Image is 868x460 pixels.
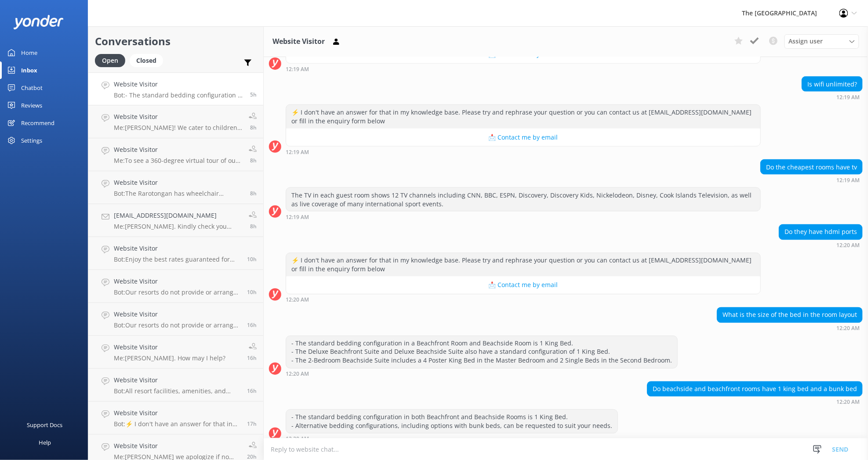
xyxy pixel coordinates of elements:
div: ⚡ I don't have an answer for that in my knowledge base. Please try and rephrase your question or ... [286,253,760,277]
div: Oct 08 2025 02:20am (UTC -10:00) Pacific/Honolulu [779,242,863,248]
strong: 12:19 AM [286,67,309,72]
div: Open [95,54,125,67]
p: Me: To see a 360-degree virtual tour of our rooms, please visit [URL][DOMAIN_NAME] [114,157,242,165]
div: Do beachside and beachfront rooms have 1 king bed and a bunk bed [647,382,862,397]
a: Website VisitorBot:The Rarotongan has wheelchair accessibility in most areas, but not all rooms a... [88,171,263,204]
h4: Website Visitor [114,342,225,352]
span: Oct 07 2025 11:01pm (UTC -10:00) Pacific/Honolulu [250,223,257,230]
a: Website VisitorBot:- The standard bedding configuration in both Beachfront and Beachside Rooms is... [88,72,263,105]
p: Bot: All resort facilities, amenities, and services, including the restaurant, bar, pool, sun lou... [114,387,240,395]
div: What is the size of the bed in the room layout [717,308,862,323]
div: - The standard bedding configuration in both Beachfront and Beachside Rooms is 1 King Bed. - Alte... [286,410,617,433]
strong: 12:20 AM [286,372,309,377]
h4: Website Visitor [114,79,243,89]
span: Oct 07 2025 09:29pm (UTC -10:00) Pacific/Honolulu [247,288,257,296]
div: Support Docs [27,416,63,434]
div: Assign User [784,34,859,48]
h3: Website Visitor [272,36,325,47]
h4: Website Visitor [114,112,242,122]
div: Is wifi unlimited? [802,77,862,92]
div: Home [21,44,37,61]
p: Bot: Our resorts do not provide or arrange transportation services, including airport transfers. ... [114,288,240,296]
p: Bot: Our resorts do not provide or arrange transportation services, including airport transfers. ... [114,321,240,329]
a: Website VisitorBot:Our resorts do not provide or arrange transportation services, including airpo... [88,270,263,303]
strong: 12:20 AM [836,400,860,405]
span: Oct 07 2025 02:05pm (UTC -10:00) Pacific/Honolulu [247,420,257,428]
div: Chatbot [21,79,43,97]
strong: 12:20 AM [286,437,309,442]
p: Me: [PERSON_NAME]! We cater to children aged [DEMOGRAPHIC_DATA] years inclusive. Children under f... [114,124,242,132]
strong: 12:20 AM [836,243,860,248]
p: Bot: Enjoy the best rates guaranteed for direct bookings by using Promo Code TRBRL. Book now and ... [114,255,240,263]
div: Help [39,434,51,451]
p: Me: [PERSON_NAME]. Kindly check you inbox as I have sent you an email regarding your inquiry. For... [114,223,242,230]
a: Open [95,55,130,65]
span: Oct 07 2025 03:09pm (UTC -10:00) Pacific/Honolulu [247,354,257,362]
h4: Website Visitor [114,277,240,286]
div: Oct 08 2025 02:20am (UTC -10:00) Pacific/Honolulu [717,325,863,331]
a: [EMAIL_ADDRESS][DOMAIN_NAME]Me:[PERSON_NAME]. Kindly check you inbox as I have sent you an email ... [88,204,263,237]
span: Oct 07 2025 03:04pm (UTC -10:00) Pacific/Honolulu [247,387,257,395]
strong: 12:20 AM [836,326,860,331]
div: Oct 08 2025 02:20am (UTC -10:00) Pacific/Honolulu [286,371,678,377]
p: Bot: - The standard bedding configuration in both Beachfront and Beachside Rooms is 1 King Bed. -... [114,91,243,99]
img: yonder-white-logo.png [13,15,64,29]
button: 📩 Contact me by email [286,277,760,294]
a: Website VisitorMe:[PERSON_NAME]. How may I help?16h [88,336,263,369]
div: Oct 08 2025 02:19am (UTC -10:00) Pacific/Honolulu [802,94,863,100]
h4: Website Visitor [114,441,240,451]
div: Oct 08 2025 02:19am (UTC -10:00) Pacific/Honolulu [286,66,761,72]
div: Oct 08 2025 02:20am (UTC -10:00) Pacific/Honolulu [647,399,863,405]
a: Website VisitorMe:To see a 360-degree virtual tour of our rooms, please visit [URL][DOMAIN_NAME]8h [88,138,263,171]
div: Oct 08 2025 02:19am (UTC -10:00) Pacific/Honolulu [286,214,761,220]
span: Oct 07 2025 11:25pm (UTC -10:00) Pacific/Honolulu [250,190,257,197]
h2: Conversations [95,33,257,50]
p: Me: [PERSON_NAME]. How may I help? [114,354,225,362]
a: Closed [130,55,167,65]
a: Website VisitorBot:Our resorts do not provide or arrange transportation services, including airpo... [88,303,263,336]
p: Bot: ⚡ I don't have an answer for that in my knowledge base. Please try and rephrase your questio... [114,420,240,428]
span: Oct 08 2025 02:20am (UTC -10:00) Pacific/Honolulu [250,91,257,98]
div: Inbox [21,61,37,79]
div: Oct 08 2025 02:20am (UTC -10:00) Pacific/Honolulu [286,297,761,303]
div: Settings [21,132,42,149]
button: 📩 Contact me by email [286,129,760,146]
div: Recommend [21,114,54,132]
h4: Website Visitor [114,309,240,319]
span: Assign user [789,36,823,46]
div: The TV in each guest room shows 12 TV channels including CNN, BBC, ESPN, Discovery, Discovery Kid... [286,188,760,211]
h4: Website Visitor [114,178,243,187]
div: Closed [130,54,163,67]
strong: 12:19 AM [286,215,309,220]
strong: 12:19 AM [836,95,860,100]
div: Oct 08 2025 02:19am (UTC -10:00) Pacific/Honolulu [760,177,863,183]
h4: Website Visitor [114,244,240,253]
span: Oct 07 2025 11:29pm (UTC -10:00) Pacific/Honolulu [250,124,257,131]
h4: [EMAIL_ADDRESS][DOMAIN_NAME] [114,211,242,220]
strong: 12:20 AM [286,298,309,303]
div: Do the cheapest rooms have tv [761,160,862,175]
a: Website VisitorBot:⚡ I don't have an answer for that in my knowledge base. Please try and rephras... [88,402,263,435]
div: Do they have hdmi ports [779,225,862,240]
span: Oct 07 2025 03:35pm (UTC -10:00) Pacific/Honolulu [247,321,257,329]
div: Oct 08 2025 02:19am (UTC -10:00) Pacific/Honolulu [286,149,761,155]
div: ⚡ I don't have an answer for that in my knowledge base. Please try and rephrase your question or ... [286,105,760,128]
strong: 12:19 AM [836,178,860,183]
div: Oct 08 2025 02:20am (UTC -10:00) Pacific/Honolulu [286,436,618,442]
a: Website VisitorMe:[PERSON_NAME]! We cater to children aged [DEMOGRAPHIC_DATA] years inclusive. Ch... [88,105,263,138]
h4: Website Visitor [114,145,242,155]
div: Reviews [21,97,42,114]
h4: Website Visitor [114,408,240,418]
a: Website VisitorBot:Enjoy the best rates guaranteed for direct bookings by using Promo Code TRBRL.... [88,237,263,270]
div: - The standard bedding configuration in a Beachfront Room and Beachside Room is 1 King Bed. - The... [286,336,677,368]
a: Website VisitorBot:All resort facilities, amenities, and services, including the restaurant, bar,... [88,369,263,402]
p: Bot: The Rarotongan has wheelchair accessibility in most areas, but not all rooms are wheelchair ... [114,190,243,198]
span: Oct 07 2025 09:40pm (UTC -10:00) Pacific/Honolulu [247,255,257,263]
h4: Website Visitor [114,375,240,385]
span: Oct 07 2025 11:28pm (UTC -10:00) Pacific/Honolulu [250,157,257,164]
strong: 12:19 AM [286,150,309,155]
